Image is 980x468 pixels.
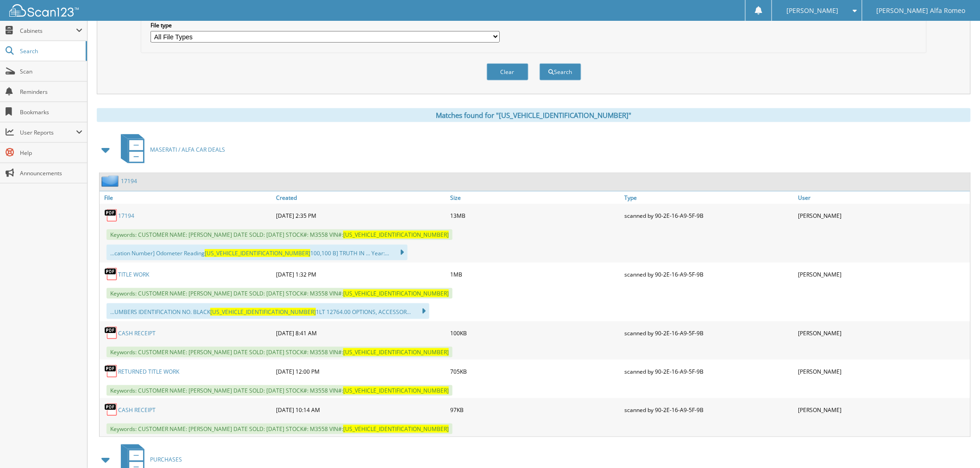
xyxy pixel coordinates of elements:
[274,362,448,381] div: [DATE] 12:00 PM
[150,456,182,464] span: PURCHASES
[343,348,449,356] span: [US_VEHICLE_IDENTIFICATION_NUMBER]
[877,8,966,13] span: [PERSON_NAME] Alfa Romeo
[796,400,970,419] div: [PERSON_NAME]
[448,191,622,204] a: Size
[343,387,449,394] span: [US_VEHICLE_IDENTIFICATION_NUMBER]
[9,4,79,17] img: scan123-logo-white.svg
[101,175,121,187] img: folder2.png
[20,68,82,75] span: Scan
[107,288,452,299] span: Keywords: CUSTOMER NAME: [PERSON_NAME] DATE SOLD: [DATE] STOCK#: M3558 VIN#:
[274,191,448,204] a: Created
[20,27,76,35] span: Cabinets
[118,329,156,337] a: CASH RECEIPT
[20,149,82,157] span: Help
[796,265,970,283] div: [PERSON_NAME]
[796,206,970,225] div: [PERSON_NAME]
[20,108,82,116] span: Bookmarks
[97,108,971,122] div: Matches found for "[US_VEHICLE_IDENTIFICATION_NUMBER]"
[205,249,310,257] span: [US_VEHICLE_IDENTIFICATION_NUMBER]
[150,146,225,154] span: MASERATI / ALFA CAR DEALS
[448,324,622,342] div: 100KB
[448,400,622,419] div: 97KB
[448,206,622,225] div: 13MB
[118,406,156,414] a: CASH RECEIPT
[934,424,980,468] iframe: Chat Widget
[622,191,796,204] a: Type
[20,169,82,177] span: Announcements
[107,385,452,396] span: Keywords: CUSTOMER NAME: [PERSON_NAME] DATE SOLD: [DATE] STOCK#: M3558 VIN#:
[343,231,449,239] span: [US_VEHICLE_IDENTIFICATION_NUMBER]
[118,271,149,278] a: TITLE WORK
[107,303,429,319] div: ...UMBERS IDENTIFICATION NO. BLACK 1LT 12764.00 OPTIONS, ACCESSOR...
[104,267,118,281] img: PDF.png
[274,265,448,283] div: [DATE] 1:32 PM
[796,324,970,342] div: [PERSON_NAME]
[343,289,449,297] span: [US_VEHICLE_IDENTIFICATION_NUMBER]
[107,347,452,357] span: Keywords: CUSTOMER NAME: [PERSON_NAME] DATE SOLD: [DATE] STOCK#: M3558 VIN#:
[622,206,796,225] div: scanned by 90-2E-16-A9-5F-9B
[107,245,408,260] div: ...cation Number] Odometer Reading 100,100 B] TRUTH IN ... Year:...
[622,265,796,283] div: scanned by 90-2E-16-A9-5F-9B
[107,424,452,434] span: Keywords: CUSTOMER NAME: [PERSON_NAME] DATE SOLD: [DATE] STOCK#: M3558 VIN#:
[274,206,448,225] div: [DATE] 2:35 PM
[540,63,581,80] button: Search
[787,8,839,13] span: [PERSON_NAME]
[622,400,796,419] div: scanned by 90-2E-16-A9-5F-9B
[104,326,118,340] img: PDF.png
[104,364,118,378] img: PDF.png
[115,131,225,168] a: MASERATI / ALFA CAR DEALS
[796,191,970,204] a: User
[107,229,452,240] span: Keywords: CUSTOMER NAME: [PERSON_NAME] DATE SOLD: [DATE] STOCK#: M3558 VIN#:
[20,88,82,96] span: Reminders
[448,265,622,283] div: 1MB
[104,209,118,222] img: PDF.png
[274,324,448,342] div: [DATE] 8:41 AM
[343,425,449,433] span: [US_VEHICLE_IDENTIFICATION_NUMBER]
[118,212,134,220] a: 17194
[622,362,796,381] div: scanned by 90-2E-16-A9-5F-9B
[121,177,137,185] a: 17194
[274,400,448,419] div: [DATE] 10:14 AM
[100,191,274,204] a: File
[487,63,528,80] button: Clear
[796,362,970,381] div: [PERSON_NAME]
[210,308,316,316] span: [US_VEHICLE_IDENTIFICATION_NUMBER]
[20,47,81,55] span: Search
[151,21,499,29] label: File type
[104,403,118,417] img: PDF.png
[20,129,76,136] span: User Reports
[622,324,796,342] div: scanned by 90-2E-16-A9-5F-9B
[448,362,622,381] div: 705KB
[118,368,179,376] a: RETURNED TITLE WORK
